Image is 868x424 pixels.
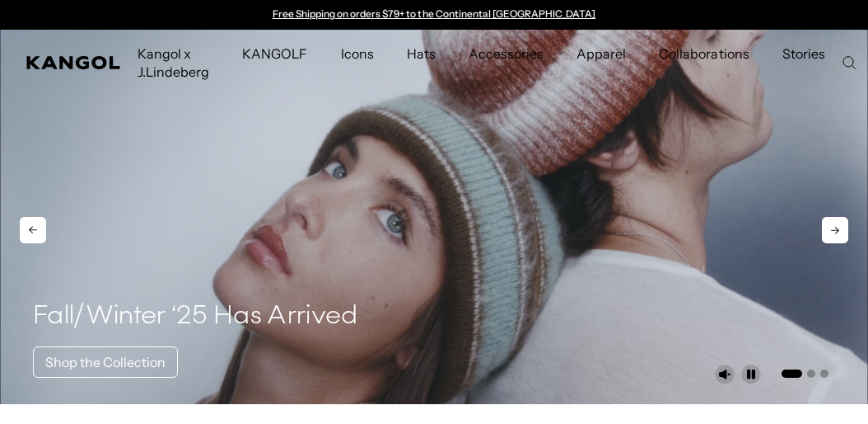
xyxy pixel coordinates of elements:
button: Go to slide 2 [807,370,815,378]
button: Go to slide 1 [782,370,802,378]
a: Collaborations [642,30,765,78]
span: Hats [407,30,436,78]
span: Accessories [469,30,544,78]
button: Go to slide 3 [820,370,828,378]
button: Pause [741,365,761,384]
span: Stories [782,30,825,96]
summary: Search here [842,55,856,70]
a: Hats [390,30,452,78]
button: Unmute [715,365,735,384]
a: KANGOLF [226,30,324,78]
a: Accessories [452,30,560,78]
div: 1 of 2 [264,8,604,21]
span: Collaborations [659,30,749,78]
a: Stories [766,30,842,96]
a: Kangol x J.Lindeberg [121,30,226,96]
span: KANGOLF [242,30,307,78]
a: Apparel [560,30,642,78]
a: Kangol [26,56,121,69]
a: Icons [324,30,390,78]
ul: Select a slide to show [780,366,828,379]
a: Free Shipping on orders $79+ to the Continental [GEOGRAPHIC_DATA] [273,7,596,20]
div: Announcement [264,8,604,21]
a: Shop the Collection [33,346,178,378]
h4: Fall/Winter ‘25 Has Arrived [33,300,358,333]
slideshow-component: Announcement bar [264,8,604,21]
span: Apparel [576,30,626,78]
span: Kangol x J.Lindeberg [138,30,209,96]
span: Icons [341,30,374,78]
